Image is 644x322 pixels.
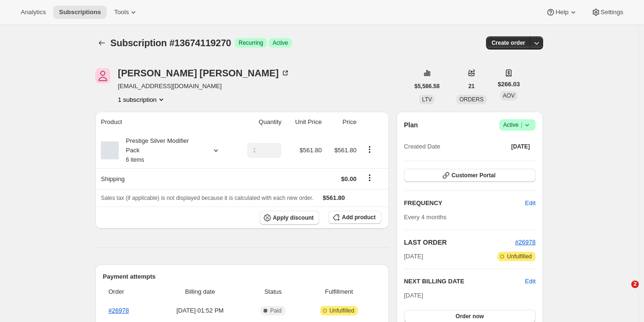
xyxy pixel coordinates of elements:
[515,238,536,247] button: #26978
[404,142,440,151] span: Created Date
[342,214,375,221] span: Add product
[95,168,234,189] th: Shipping
[273,214,314,222] span: Apply discount
[260,211,320,225] button: Apply discount
[555,8,568,16] span: Help
[404,214,446,221] span: Every 4 months
[498,80,520,89] span: $266.03
[503,92,515,99] span: AOV
[521,121,522,129] span: |
[601,8,623,16] span: Settings
[270,307,281,314] span: Paid
[53,6,107,19] button: Subscriptions
[157,306,244,315] span: [DATE] · 01:52 PM
[59,8,101,16] span: Subscriptions
[505,140,536,153] button: [DATE]
[95,68,110,83] span: Joanne DEITCH
[362,173,377,183] button: Shipping actions
[272,39,288,47] span: Active
[118,68,290,78] div: [PERSON_NAME] [PERSON_NAME]
[103,281,154,302] th: Order
[404,169,536,182] button: Customer Portal
[324,112,359,132] th: Price
[95,36,108,50] button: Subscriptions
[21,8,46,16] span: Analytics
[249,287,297,297] span: Status
[404,277,525,286] h2: NEXT BILLING DATE
[404,238,515,247] h2: LAST ORDER
[404,252,423,261] span: [DATE]
[459,96,483,103] span: ORDERS
[515,239,536,246] a: #26978
[118,82,290,91] span: [EMAIL_ADDRESS][DOMAIN_NAME]
[334,147,356,154] span: $561.80
[103,272,381,281] h2: Payment attempts
[525,198,536,208] span: Edit
[612,281,635,303] iframe: Intercom live chat
[414,83,439,90] span: $5,586.58
[511,143,530,150] span: [DATE]
[126,157,144,163] small: 6 items
[118,95,166,104] button: Product actions
[95,112,234,132] th: Product
[492,39,525,47] span: Create order
[586,6,629,19] button: Settings
[362,144,377,155] button: Product actions
[452,172,495,179] span: Customer Portal
[114,8,129,16] span: Tools
[108,307,129,314] a: #26978
[455,313,484,320] span: Order now
[15,6,51,19] button: Analytics
[119,136,204,165] div: Prestige Silver Modifier Pack
[468,83,474,90] span: 21
[409,80,445,93] button: $5,586.58
[525,277,536,286] button: Edit
[330,307,355,314] span: Unfulfilled
[284,112,324,132] th: Unit Price
[101,195,314,201] span: Sales tax (if applicable) is not displayed because it is calculated with each new order.
[302,287,375,297] span: Fulfillment
[486,36,531,50] button: Create order
[108,6,144,19] button: Tools
[239,39,263,47] span: Recurring
[462,80,480,93] button: 21
[299,147,322,154] span: $561.80
[422,96,432,103] span: LTV
[404,120,418,130] h2: Plan
[507,253,532,260] span: Unfulfilled
[404,292,423,299] span: [DATE]
[329,211,381,224] button: Add product
[404,198,525,208] h2: FREQUENCY
[110,38,231,48] span: Subscription #13674119270
[631,281,639,288] span: 2
[234,112,284,132] th: Quantity
[540,6,583,19] button: Help
[157,287,244,297] span: Billing date
[323,194,345,201] span: $561.80
[341,175,357,182] span: $0.00
[520,196,541,211] button: Edit
[503,120,532,130] span: Active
